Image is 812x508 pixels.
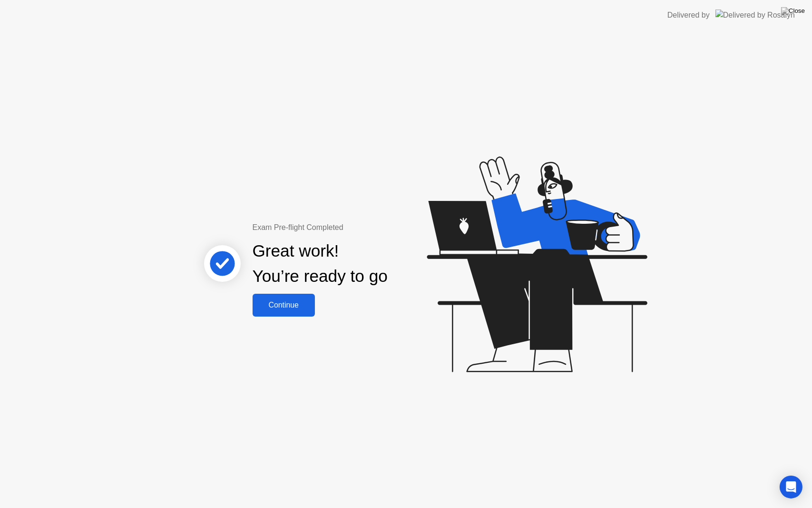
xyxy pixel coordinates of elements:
[667,10,710,21] div: Delivered by
[781,7,805,15] img: Close
[255,301,312,309] div: Continue
[780,476,802,498] div: Open Intercom Messenger
[715,10,795,20] img: Delivered by Rosalyn
[253,239,388,289] div: Great work! You’re ready to go
[253,294,315,317] button: Continue
[253,222,449,233] div: Exam Pre-flight Completed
